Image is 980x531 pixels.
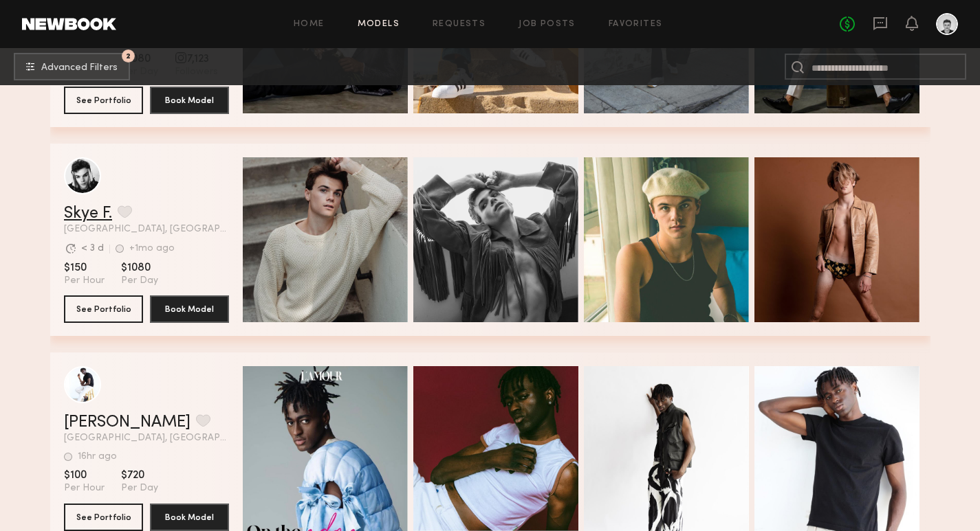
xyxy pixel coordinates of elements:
div: +1mo ago [129,244,175,253]
button: Book Model [150,87,229,114]
div: 16hr ago [78,452,117,462]
span: $720 [121,468,158,482]
a: Models [358,20,400,29]
a: [PERSON_NAME] [64,414,190,431]
span: $150 [64,261,105,275]
button: 2Advanced Filters [14,53,130,80]
a: Job Posts [519,20,576,29]
a: Requests [433,20,486,29]
button: See Portfolio [64,504,143,531]
span: $100 [64,468,105,482]
button: See Portfolio [64,87,143,114]
button: See Portfolio [64,295,143,323]
span: Per Hour [64,275,105,287]
span: [GEOGRAPHIC_DATA], [GEOGRAPHIC_DATA] [64,433,229,443]
span: [GEOGRAPHIC_DATA], [GEOGRAPHIC_DATA] [64,225,229,234]
a: Favorites [609,20,663,29]
span: Per Hour [64,482,105,495]
span: Per Day [121,482,158,495]
span: $1080 [121,261,158,275]
button: Book Model [150,504,229,531]
span: Per Day [121,275,158,287]
button: Book Model [150,295,229,323]
div: < 3 d [81,244,104,253]
span: 2 [126,53,131,59]
span: Advanced Filters [41,63,118,73]
a: Home [294,20,325,29]
a: Skye F. [64,205,112,222]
